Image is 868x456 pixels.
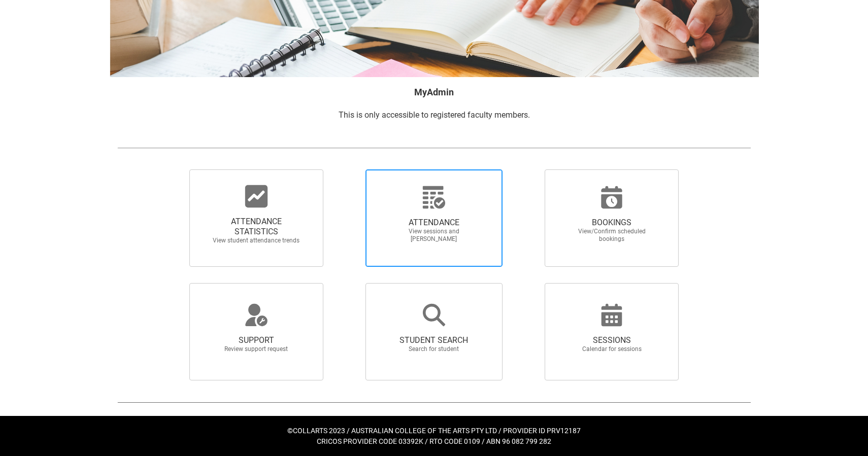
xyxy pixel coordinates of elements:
span: View student attendance trends [212,237,301,244]
span: ATTENDANCE [389,218,479,228]
span: SESSIONS [567,335,656,345]
span: BOOKINGS [567,218,656,228]
img: REDU_GREY_LINE [117,397,751,407]
span: SUPPORT [212,335,301,345]
span: Search for student [389,345,479,353]
span: This is only accessible to registered faculty members. [339,110,530,120]
span: Review support request [212,345,301,353]
span: View sessions and [PERSON_NAME] [389,228,479,243]
span: Calendar for sessions [567,345,656,353]
span: ATTENDANCE STATISTICS [212,217,301,237]
span: STUDENT SEARCH [389,335,479,345]
span: View/Confirm scheduled bookings [567,228,656,243]
h2: MyAdmin [117,85,751,99]
img: REDU_GREY_LINE [117,143,751,153]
